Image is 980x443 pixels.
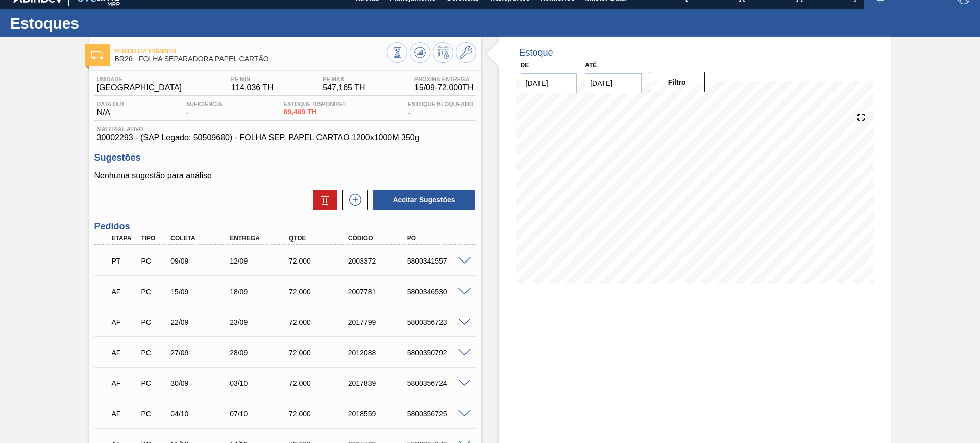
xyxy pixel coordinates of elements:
[97,83,182,92] span: [GEOGRAPHIC_DATA]
[227,379,293,387] div: 03/10/2025
[109,342,140,364] div: Aguardando Faturamento
[231,83,273,92] span: 114,036 TH
[112,410,137,418] p: AF
[115,48,387,54] span: Pedido em Trânsito
[112,288,137,296] p: AF
[346,288,412,296] div: 2007781
[112,318,137,326] p: AF
[91,51,104,59] img: Ícone
[284,108,347,116] span: 89,409 TH
[346,257,412,265] div: 2003372
[284,101,347,107] span: Estoque Disponível
[227,234,293,242] div: Entrega
[405,234,471,242] div: PO
[138,318,169,326] div: Pedido de Compra
[323,83,365,92] span: 547,165 TH
[585,73,642,93] input: dd/mm/yyyy
[227,349,293,357] div: 28/09/2025
[286,257,353,265] div: 72,000
[308,190,337,210] div: Excluir Sugestões
[521,62,529,69] label: De
[112,379,137,387] p: AF
[10,17,191,29] h1: Estoques
[405,288,471,296] div: 5800346530
[109,280,140,303] div: Aguardando Faturamento
[168,349,234,357] div: 27/09/2025
[286,288,353,296] div: 72,000
[184,101,225,117] div: -
[97,101,125,107] span: Data out
[387,42,407,63] button: Visão Geral dos Estoques
[405,379,471,387] div: 5800356724
[97,126,474,132] span: Material ativo
[373,190,475,210] button: Aceitar Sugestões
[138,379,169,387] div: Pedido de Compra
[227,318,293,326] div: 23/09/2025
[138,288,169,296] div: Pedido de Compra
[405,349,471,357] div: 5800350792
[227,288,293,296] div: 18/09/2025
[346,349,412,357] div: 2012088
[414,76,474,82] span: Próxima Entrega
[112,257,137,265] p: PT
[168,234,234,242] div: Coleta
[286,410,353,418] div: 72,000
[94,171,476,180] p: Nenhuma sugestão para análise
[405,101,476,117] div: -
[456,42,476,63] button: Ir ao Master Data / Geral
[414,83,474,92] span: 15/09 - 72,000 TH
[138,410,169,418] div: Pedido de Compra
[115,55,387,63] span: BR26 - FOLHA SEPARADORA PAPEL CARTÃO
[227,410,293,418] div: 07/10/2025
[346,379,412,387] div: 2017839
[109,403,140,425] div: Aguardando Faturamento
[97,76,182,82] span: Unidade
[346,318,412,326] div: 2017799
[286,234,353,242] div: Qtde
[368,189,476,211] div: Aceitar Sugestões
[323,76,365,82] span: PE MAX
[227,257,293,265] div: 12/09/2025
[112,349,137,357] p: AF
[520,47,553,58] div: Estoque
[585,62,597,69] label: Até
[109,250,140,272] div: Pedido em Trânsito
[649,72,705,92] button: Filtro
[168,318,234,326] div: 22/09/2025
[408,101,473,107] span: Estoque Bloqueado
[405,410,471,418] div: 5800356725
[231,76,273,82] span: PE MIN
[97,133,474,142] span: 30002293 - (SAP Legado: 50509680) - FOLHA SEP. PAPEL CARTAO 1200x1000M 350g
[168,410,234,418] div: 04/10/2025
[109,234,140,242] div: Etapa
[109,311,140,333] div: Aguardando Faturamento
[521,73,577,93] input: dd/mm/yyyy
[94,221,476,232] h3: Pedidos
[433,42,453,63] button: Programar Estoque
[346,234,412,242] div: Código
[94,101,128,117] div: N/A
[286,318,353,326] div: 72,000
[138,257,169,265] div: Pedido de Compra
[337,190,368,210] div: Nova sugestão
[109,372,140,395] div: Aguardando Faturamento
[405,257,471,265] div: 5800341557
[410,42,430,63] button: Atualizar Gráfico
[168,257,234,265] div: 09/09/2025
[286,349,353,357] div: 72,000
[168,379,234,387] div: 30/09/2025
[286,379,353,387] div: 72,000
[138,349,169,357] div: Pedido de Compra
[346,410,412,418] div: 2018559
[186,101,222,107] span: Suficiência
[168,288,234,296] div: 15/09/2025
[138,234,169,242] div: Tipo
[94,152,476,163] h3: Sugestões
[405,318,471,326] div: 5800356723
